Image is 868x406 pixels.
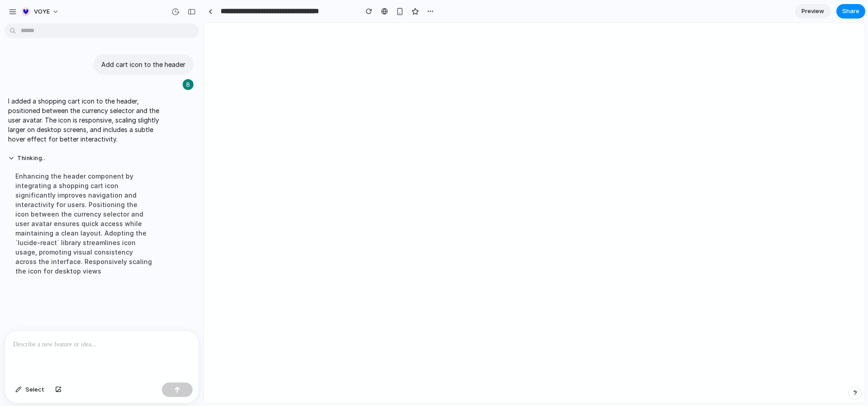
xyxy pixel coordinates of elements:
[11,382,49,397] button: Select
[842,7,859,16] span: Share
[8,96,159,144] p: I added a shopping cart icon to the header, positioned between the currency selector and the user...
[25,385,44,394] span: Select
[8,166,159,281] div: Enhancing the header component by integrating a shopping cart icon significantly improves navigat...
[34,7,50,16] span: VOYE
[836,4,865,19] button: Share
[795,4,831,19] a: Preview
[18,5,64,19] button: VOYE
[802,7,824,16] span: Preview
[101,60,185,69] p: Add cart icon to the header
